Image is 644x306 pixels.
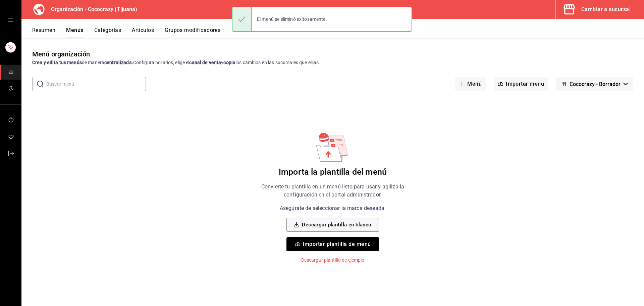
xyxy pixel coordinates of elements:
strong: centralizada. [104,60,133,65]
button: Menús [66,27,83,38]
h6: Importa la plantilla del menú [279,167,387,177]
div: de manera Configura horarios, elige el y los cambios en las sucursales que elijas. [32,59,633,66]
button: Grupos modificadores [165,27,220,38]
p: Asegúrate de seleccionar la marca deseada. [280,204,386,212]
button: Importar menú [494,77,548,91]
span: Cococrazy - Borrador [570,81,621,87]
strong: canal de venta [189,60,221,65]
strong: copia [223,60,235,65]
button: Importar plantilla de menú [286,237,379,251]
p: Convierte tu plantilla en un menú listo para usar y agiliza la configuración en el portal adminis... [248,183,417,199]
button: Artículos [132,27,154,38]
input: Buscar menú [46,77,146,91]
div: Menú organización [32,49,90,59]
div: El menú se eliminó exitosamente. [252,12,332,27]
button: Menú [455,77,486,91]
div: navigation tabs [32,27,644,38]
button: Cococrazy - Borrador [556,77,633,91]
h3: Organización - Cococrazy (Tijuana) [46,5,137,13]
button: Resumen [32,27,55,38]
div: Cambiar a sucursal [581,5,631,14]
button: Categorías [94,27,121,38]
button: open drawer [8,17,13,23]
strong: Crea y edita tus menús [32,60,82,65]
p: Descargar plantilla de ejemplo [301,257,365,264]
button: Descargar plantilla en blanco [286,218,379,232]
